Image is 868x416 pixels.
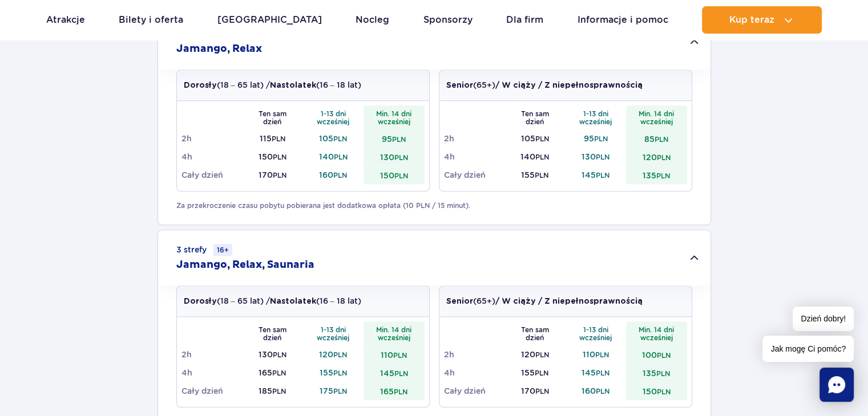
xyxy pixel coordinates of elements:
td: 120 [626,148,687,166]
a: [GEOGRAPHIC_DATA] [217,6,322,34]
small: PLN [333,350,347,359]
small: PLN [394,388,407,396]
small: PLN [596,153,609,161]
p: (65+) [446,295,643,307]
p: (18 – 65 lat) / (16 – 18 lat) [184,79,361,91]
th: Ten sam dzień [504,105,566,129]
small: PLN [535,171,548,180]
small: PLN [393,351,407,360]
a: Bilety i oferta [119,6,183,34]
th: Min. 14 dni wcześniej [364,321,425,345]
td: 175 [303,382,364,400]
strong: Nastolatek [270,297,316,305]
strong: Dorosły [184,297,217,305]
td: 95 [566,129,627,148]
a: Nocleg [356,6,389,34]
td: 85 [626,129,687,148]
td: 105 [504,129,566,148]
small: PLN [333,387,347,395]
th: Min. 14 dni wcześniej [364,105,425,129]
td: 170 [504,382,566,400]
small: PLN [333,171,347,180]
small: PLN [655,135,668,144]
td: 145 [566,364,627,382]
td: 2h [181,345,243,364]
small: PLN [394,369,408,378]
p: Za przekroczenie czasu pobytu pobierana jest dodatkowa opłata (10 PLN / 15 minut). [176,201,692,211]
td: 2h [444,129,505,148]
small: PLN [596,171,609,180]
small: PLN [535,387,549,395]
td: 150 [242,148,303,166]
td: 115 [242,129,303,148]
td: 140 [504,148,566,166]
td: Cały dzień [181,166,243,184]
small: PLN [535,350,549,359]
th: 1-13 dni wcześniej [303,321,364,345]
small: PLN [657,388,671,396]
small: PLN [333,134,347,143]
td: 120 [303,345,364,364]
small: PLN [272,387,286,395]
td: 165 [242,364,303,382]
small: 16+ [213,244,232,256]
strong: Senior [446,81,473,89]
a: Sponsorzy [423,6,473,34]
td: 130 [566,148,627,166]
td: 130 [364,148,425,166]
small: PLN [596,369,609,377]
strong: Nastolatek [270,81,316,89]
td: 4h [444,364,505,382]
small: PLN [595,350,609,359]
h2: Jamango, Relax [176,42,262,56]
td: 165 [364,382,425,400]
small: PLN [333,369,347,377]
td: 130 [242,345,303,364]
small: PLN [392,135,406,144]
td: 135 [626,364,687,382]
td: 155 [504,364,566,382]
small: PLN [535,153,549,161]
small: PLN [394,153,408,162]
button: Kup teraz [702,6,822,34]
th: Min. 14 dni wcześniej [626,321,687,345]
td: 4h [444,148,505,166]
td: 120 [504,345,566,364]
a: Informacje i pomoc [578,6,668,34]
td: 145 [566,166,627,184]
td: Cały dzień [444,382,505,400]
small: PLN [656,172,670,180]
th: Min. 14 dni wcześniej [626,105,687,129]
span: Jak mogę Ci pomóc? [762,336,854,362]
span: Dzień dobry! [793,307,854,331]
p: (65+) [446,79,643,91]
td: 155 [504,166,566,184]
h2: Jamango, Relax, Saunaria [176,258,314,272]
small: PLN [596,387,609,395]
strong: Senior [446,297,473,305]
small: PLN [394,172,408,180]
p: (18 – 65 lat) / (16 – 18 lat) [184,295,361,307]
td: 145 [364,364,425,382]
span: Kup teraz [729,15,774,25]
small: PLN [273,171,286,180]
small: PLN [273,350,286,359]
th: 1-13 dni wcześniej [566,321,627,345]
td: 110 [364,345,425,364]
td: 110 [566,345,627,364]
strong: / W ciąży / Z niepełnosprawnością [495,81,643,89]
small: PLN [535,134,549,143]
a: Dla firm [506,6,543,34]
small: PLN [334,153,348,161]
td: 95 [364,129,425,148]
td: 155 [303,364,364,382]
div: Chat [819,368,854,402]
th: Ten sam dzień [242,105,303,129]
td: 2h [181,129,243,148]
small: PLN [273,153,286,161]
td: 100 [626,345,687,364]
small: PLN [657,153,671,162]
small: PLN [594,134,608,143]
td: Cały dzień [181,382,243,400]
small: PLN [272,369,286,377]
